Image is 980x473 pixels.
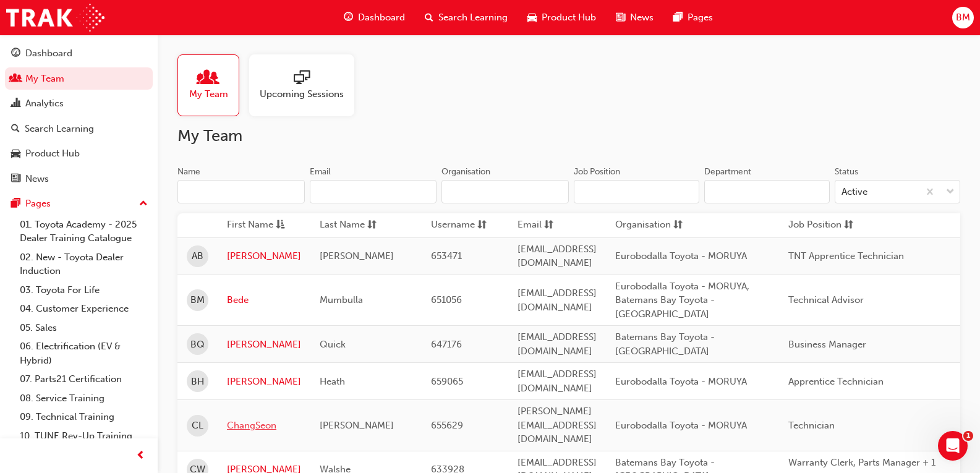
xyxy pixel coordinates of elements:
[527,10,537,25] span: car-icon
[294,70,310,87] span: sessionType_ONLINE_URL-icon
[5,92,153,115] a: Analytics
[952,7,974,28] button: BM
[5,117,153,140] a: Search Learning
[191,375,204,389] span: BH
[11,48,20,59] span: guage-icon
[835,166,858,178] div: Status
[310,166,331,178] div: Email
[5,192,153,215] button: Pages
[518,369,597,394] span: [EMAIL_ADDRESS][DOMAIN_NAME]
[438,11,508,25] span: Search Learning
[190,338,205,352] span: BQ
[136,448,145,464] span: prev-icon
[15,370,153,389] a: 07. Parts21 Certification
[227,249,301,263] a: [PERSON_NAME]
[5,168,153,190] a: News
[344,10,353,25] span: guage-icon
[192,249,203,263] span: AB
[15,337,153,370] a: 06. Electrification (EV & Hybrid)
[25,122,94,136] div: Search Learning
[227,293,301,307] a: Bede
[615,218,671,233] span: Organisation
[544,218,553,233] span: sorting-icon
[788,376,884,387] span: Apprentice Technician
[704,180,830,203] input: Department
[320,218,388,233] button: Last Namesorting-icon
[190,293,205,307] span: BM
[15,281,153,300] a: 03. Toyota For Life
[200,70,216,87] span: people-icon
[11,74,20,85] span: people-icon
[6,4,104,32] a: Trak
[788,218,842,233] span: Job Position
[189,87,228,101] span: My Team
[249,54,364,116] a: Upcoming Sessions
[227,218,295,233] button: First Nameasc-icon
[11,98,20,109] span: chart-icon
[192,419,203,433] span: CL
[25,96,64,111] div: Analytics
[5,142,153,165] a: Product Hub
[15,248,153,281] a: 02. New - Toyota Dealer Induction
[227,338,301,352] a: [PERSON_NAME]
[788,218,856,233] button: Job Positionsorting-icon
[946,184,955,200] span: down-icon
[615,420,747,431] span: Eurobodalla Toyota - MORUYA
[518,218,542,233] span: Email
[842,185,867,199] div: Active
[431,218,499,233] button: Usernamesorting-icon
[518,331,597,357] span: [EMAIL_ADDRESS][DOMAIN_NAME]
[615,281,749,320] span: Eurobodalla Toyota - MORUYA, Batemans Bay Toyota - [GEOGRAPHIC_DATA]
[25,172,49,186] div: News
[574,180,699,203] input: Job Position
[518,5,606,30] a: car-iconProduct Hub
[260,87,344,101] span: Upcoming Sessions
[615,218,683,233] button: Organisationsorting-icon
[673,10,683,25] span: pages-icon
[15,299,153,318] a: 04. Customer Experience
[177,54,249,116] a: My Team
[844,218,853,233] span: sorting-icon
[15,318,153,338] a: 05. Sales
[956,11,970,25] span: BM
[431,250,462,262] span: 653471
[367,218,377,233] span: sorting-icon
[25,147,80,161] div: Product Hub
[615,376,747,387] span: Eurobodalla Toyota - MORUYA
[320,294,363,305] span: Mumbulla
[11,198,20,210] span: pages-icon
[15,427,153,446] a: 10. TUNE Rev-Up Training
[518,288,597,313] span: [EMAIL_ADDRESS][DOMAIN_NAME]
[11,124,20,135] span: search-icon
[431,218,475,233] span: Username
[542,11,596,25] span: Product Hub
[788,294,864,305] span: Technical Advisor
[320,376,345,387] span: Heath
[177,166,200,178] div: Name
[441,166,490,178] div: Organisation
[630,11,654,25] span: News
[788,339,866,350] span: Business Manager
[227,218,273,233] span: First Name
[615,331,715,357] span: Batemans Bay Toyota - [GEOGRAPHIC_DATA]
[5,67,153,90] a: My Team
[25,197,51,211] div: Pages
[963,431,973,441] span: 1
[15,389,153,408] a: 08. Service Training
[15,407,153,427] a: 09. Technical Training
[673,218,683,233] span: sorting-icon
[276,218,285,233] span: asc-icon
[11,148,20,160] span: car-icon
[688,11,713,25] span: Pages
[663,5,723,30] a: pages-iconPages
[320,250,394,262] span: [PERSON_NAME]
[788,420,835,431] span: Technician
[518,244,597,269] span: [EMAIL_ADDRESS][DOMAIN_NAME]
[704,166,751,178] div: Department
[25,46,72,61] div: Dashboard
[938,431,968,461] iframe: Intercom live chat
[358,11,405,25] span: Dashboard
[320,339,346,350] span: Quick
[616,10,625,25] span: news-icon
